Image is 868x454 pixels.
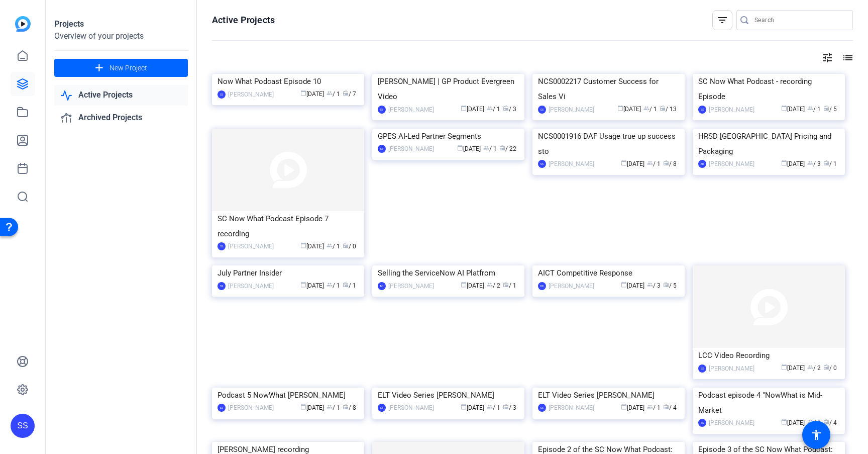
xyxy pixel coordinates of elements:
[823,160,829,166] span: radio
[709,159,754,169] div: [PERSON_NAME]
[823,160,837,167] span: / 1
[461,404,467,410] span: calendar_today
[499,145,505,151] span: radio
[343,242,349,248] span: radio
[698,365,706,373] div: SS
[621,160,627,166] span: calendar_today
[698,74,839,104] div: SC Now What Podcast - recording Episode
[821,52,833,64] mat-icon: tune
[807,160,821,167] span: / 3
[327,90,340,98] span: / 1
[643,105,649,111] span: group
[388,403,434,413] div: [PERSON_NAME]
[487,282,500,289] span: / 2
[218,74,359,89] div: Now What Podcast Episode 10
[663,160,677,167] span: / 8
[823,365,837,372] span: / 0
[698,388,839,418] div: Podcast episode 4 "NowWhat is Mid-Market
[327,404,340,411] span: / 1
[709,364,754,374] div: [PERSON_NAME]
[823,419,829,425] span: radio
[647,404,653,410] span: group
[503,404,516,411] span: / 3
[807,419,813,425] span: group
[327,282,340,289] span: / 1
[781,419,805,426] span: [DATE]
[807,364,813,370] span: group
[698,129,839,159] div: HRSD [GEOGRAPHIC_DATA] Pricing and Packaging
[781,364,787,370] span: calendar_today
[388,105,434,115] div: [PERSON_NAME]
[499,145,516,152] span: / 22
[212,14,275,26] h1: Active Projects
[93,62,105,74] mat-icon: add
[15,16,31,32] img: blue-gradient.svg
[218,90,226,99] div: SS
[823,106,837,113] span: / 5
[698,160,706,168] div: BD
[218,388,359,403] div: Podcast 5 NowWhat [PERSON_NAME]
[54,59,188,77] button: New Project
[698,106,706,114] div: SS
[378,388,519,403] div: ELT Video Series [PERSON_NAME]
[378,265,519,281] div: Selling the ServiceNow AI Platfrom
[538,388,679,403] div: ELT Video Series [PERSON_NAME]
[503,106,516,113] span: / 3
[54,108,188,128] a: Archived Projects
[343,90,356,98] span: / 7
[781,160,805,167] span: [DATE]
[218,404,226,412] div: SS
[709,418,754,428] div: [PERSON_NAME]
[549,403,594,413] div: [PERSON_NAME]
[483,145,489,151] span: group
[343,282,349,288] span: radio
[647,282,653,288] span: group
[300,242,306,248] span: calendar_today
[538,129,679,159] div: NCS0001916 DAF Usage true up success sto
[781,106,805,113] span: [DATE]
[228,241,274,251] div: [PERSON_NAME]
[300,282,324,289] span: [DATE]
[388,281,434,291] div: [PERSON_NAME]
[487,105,493,111] span: group
[698,419,706,427] div: SS
[343,404,349,410] span: radio
[781,160,787,166] span: calendar_today
[54,18,188,30] div: Projects
[343,243,356,250] span: / 0
[228,89,274,100] div: [PERSON_NAME]
[378,404,386,412] div: SS
[487,282,493,288] span: group
[54,85,188,106] a: Active Projects
[660,105,666,111] span: radio
[343,404,356,411] span: / 8
[647,160,653,166] span: group
[378,282,386,290] div: BD
[810,429,822,441] mat-icon: accessibility
[621,404,644,411] span: [DATE]
[538,265,679,281] div: AICT Competitive Response
[660,106,677,113] span: / 13
[487,106,500,113] span: / 1
[327,243,340,250] span: / 1
[663,404,677,411] span: / 4
[549,159,594,169] div: [PERSON_NAME]
[327,282,333,288] span: group
[487,404,493,410] span: group
[807,419,821,426] span: / 1
[549,281,594,291] div: [PERSON_NAME]
[388,144,434,154] div: [PERSON_NAME]
[378,74,519,104] div: [PERSON_NAME] | GP Product Evergreen Video
[110,63,147,73] span: New Project
[807,105,813,111] span: group
[300,282,306,288] span: calendar_today
[698,348,839,363] div: LCC Video Recording
[461,282,484,289] span: [DATE]
[343,282,356,289] span: / 1
[538,404,546,412] div: SS
[378,129,519,144] div: GPES AI-Led Partner Segments
[754,14,845,26] input: Search
[538,282,546,290] div: BD
[327,404,333,410] span: group
[300,404,324,411] span: [DATE]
